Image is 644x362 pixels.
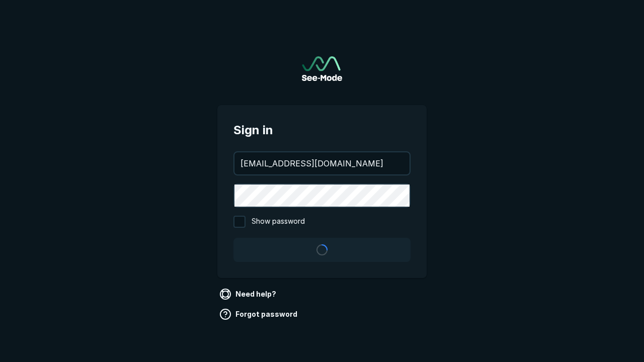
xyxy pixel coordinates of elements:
span: Sign in [233,121,411,139]
a: Forgot password [217,306,301,322]
a: Need help? [217,286,280,302]
input: your@email.com [234,152,410,174]
img: See-Mode Logo [302,56,342,81]
span: Show password [252,216,305,228]
a: Go to sign in [302,56,342,81]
